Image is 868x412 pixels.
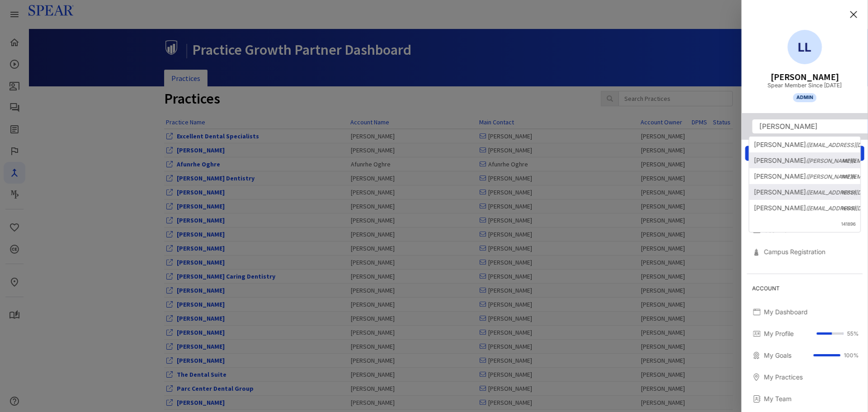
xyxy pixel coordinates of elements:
small: Spear Member Since [DATE] [768,81,842,90]
span: My Profile [764,329,813,338]
span: LL [788,30,822,64]
a: My ProfileProgress Bar55% [745,323,864,345]
a: Admin [793,93,817,102]
div: Admin [747,172,863,194]
span: My Dashboard [764,307,859,317]
div: Account [747,278,863,299]
a: My Practices [745,366,864,388]
a: Campus Registration [745,241,864,263]
span: My Team [764,394,859,403]
a: [PERSON_NAME] [749,137,860,152]
input: Impersonate User [752,119,868,133]
a: User Admin [745,219,864,241]
small: 100% [844,351,859,360]
small: 55% [847,330,859,338]
span: My Practices [764,372,859,382]
div: Progress Bar [816,332,844,335]
a: [PERSON_NAME] [749,184,860,200]
a: [PERSON_NAME] [749,200,860,216]
span: 141896 [841,216,856,232]
div: Progress Bar [813,354,840,356]
a: My Dashboard [745,301,864,323]
button: Close [843,4,864,25]
a: [PERSON_NAME] [749,152,860,168]
a: Admin Menu [745,198,864,219]
span: My Goals [764,350,810,360]
a: My GoalsProgress Bar100% [745,345,864,366]
a: [PERSON_NAME] [749,168,860,184]
span: Campus Registration [764,247,859,256]
a: My Team [745,388,864,410]
h5: [PERSON_NAME] [771,72,839,81]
